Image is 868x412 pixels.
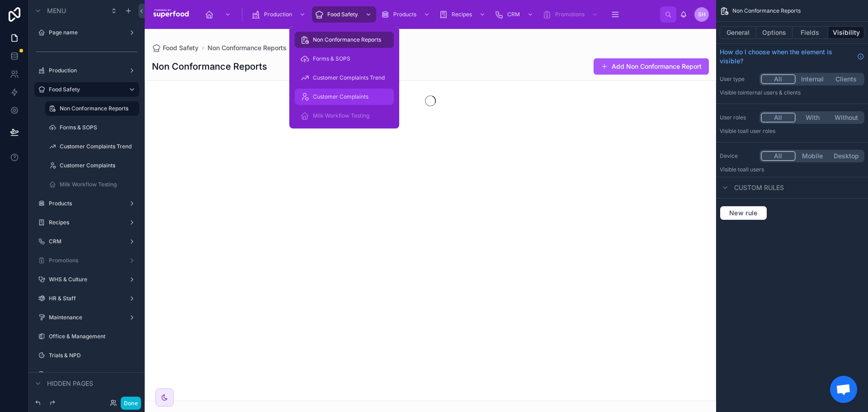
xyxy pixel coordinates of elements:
span: Internal users & clients [743,89,801,96]
span: all users [743,166,764,173]
label: Customer Complaints [60,162,137,169]
span: Milk Workflow Testing [313,112,369,119]
span: All user roles [743,128,775,134]
button: New rule [720,206,767,220]
div: Open chat [830,376,857,403]
span: Customer Complaints [313,93,368,100]
a: Customer Complaints [295,89,394,105]
p: Visible to [720,166,864,173]
a: Customer Complaints Trend [295,70,394,86]
span: Non Conformance Reports [732,7,801,14]
button: Clients [829,74,863,84]
label: Products [49,200,125,207]
span: How do I choose when the element is visible? [720,47,854,66]
button: With [796,113,830,123]
a: Food Safety [312,6,376,23]
label: WHS & Culture [49,276,125,283]
label: Production [49,67,125,74]
button: Options [756,26,793,39]
label: Non Conformance Reports [60,105,134,112]
span: Food Safety [327,11,358,18]
label: HR & Staff [49,295,125,302]
a: Promotions [540,6,603,23]
button: General [720,26,756,39]
span: Custom rules [734,183,784,192]
button: Mobile [796,151,830,161]
button: Without [829,113,863,123]
a: Production [249,6,310,23]
button: All [761,151,796,161]
a: Forms & SOPS [295,51,394,67]
label: Milk Workflow Testing [60,181,137,188]
span: Menu [47,6,66,15]
label: Recipes [49,219,125,226]
span: Non Conformance Reports [313,36,381,43]
span: CRM [507,11,520,18]
span: New rule [726,209,761,217]
span: Products [393,11,416,18]
label: User type [720,76,756,83]
label: Device [720,152,756,160]
p: Visible to [720,128,864,135]
button: All [761,74,796,84]
a: Products [378,6,434,23]
label: Food Safety [49,86,121,93]
button: Visibility [828,26,864,39]
label: Page name [49,29,125,36]
button: Desktop [829,151,863,161]
a: Non Conformance Reports [295,32,394,48]
label: User roles [720,114,756,121]
div: scrollable content [198,5,660,24]
label: Promotions [49,257,125,264]
a: Milk Workflow Testing [295,108,394,124]
label: Office & Management [49,333,137,340]
a: CRM [492,6,538,23]
button: Internal [796,74,830,84]
span: Customer Complaints Trend [313,74,385,81]
label: Maintenance [49,314,125,321]
label: Reports [49,371,137,378]
label: Customer Complaints Trend [60,143,137,150]
span: Hidden pages [47,379,93,388]
span: Promotions [555,11,585,18]
label: CRM [49,238,125,245]
button: Done [121,397,141,410]
img: App logo [152,7,190,22]
label: Trials & NPD [49,352,137,359]
a: How do I choose when the element is visible? [720,47,864,66]
span: Production [264,11,292,18]
span: SH [698,11,706,18]
button: Fields [793,26,829,39]
span: Recipes [452,11,472,18]
span: Forms & SOPS [313,55,350,62]
a: Recipes [436,6,490,23]
label: Forms & SOPS [60,124,137,131]
p: Visible to [720,89,864,96]
button: All [761,113,796,123]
